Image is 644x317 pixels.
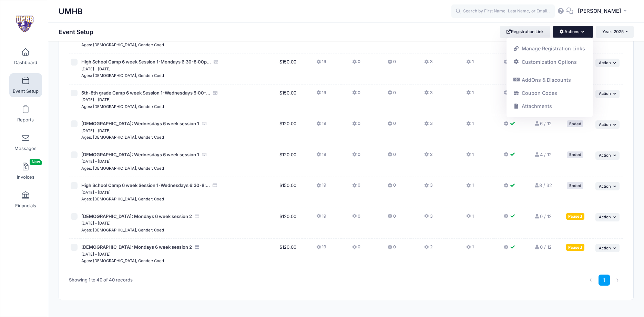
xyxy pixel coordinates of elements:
[274,146,302,177] td: $120.00
[595,213,620,221] button: Action
[553,26,593,38] button: Actions
[534,152,551,157] a: 4 / 12
[81,214,192,219] span: [DEMOGRAPHIC_DATA]: Mondays 6 week session 2
[534,244,551,250] a: 0 / 12
[9,130,42,155] a: Messages
[595,120,620,129] button: Action
[567,151,583,158] div: Ended
[352,244,360,254] button: 0
[534,121,551,126] a: 6 / 12
[81,121,199,126] span: [DEMOGRAPHIC_DATA]: Wednesdays 6 week session 1
[388,244,396,254] button: 0
[194,214,200,219] i: Accepting Credit Card Payments
[30,159,42,165] span: New
[352,59,360,69] button: 0
[274,208,302,239] td: $120.00
[316,244,326,254] button: 19
[352,213,360,223] button: 0
[595,59,620,67] button: Action
[81,159,111,164] small: [DATE] - [DATE]
[424,213,432,223] button: 3
[352,90,360,100] button: 0
[212,183,218,188] i: Accepting Credit Card Payments
[316,151,326,161] button: 19
[466,182,473,192] button: 1
[81,59,211,65] span: High School Camp 6 week Session 1-Mondays 6:30-8:00p...
[599,275,610,286] a: 1
[566,244,584,250] div: Paused
[81,90,210,96] span: 5th-8th grade Camp 6 week Session 1-Wednesdays 5:00-...
[81,152,199,157] span: [DEMOGRAPHIC_DATA]: Wednesdays 6 week session 1
[274,53,302,85] td: $150.00
[81,73,164,78] small: Ages: [DEMOGRAPHIC_DATA], Gender: Coed
[81,97,111,102] small: [DATE] - [DATE]
[15,203,36,209] span: Financials
[466,213,473,223] button: 1
[12,11,38,37] img: UMHB
[81,244,192,250] span: [DEMOGRAPHIC_DATA]: Mondays 6 week session 2
[316,213,326,223] button: 19
[388,182,396,192] button: 0
[17,117,34,123] span: Reports
[388,120,396,130] button: 0
[595,182,620,190] button: Action
[274,85,302,116] td: $150.00
[81,42,164,47] small: Ages: [DEMOGRAPHIC_DATA], Gender: Coed
[81,258,164,263] small: Ages: [DEMOGRAPHIC_DATA], Gender: Coed
[81,252,111,257] small: [DATE] - [DATE]
[578,7,621,15] span: [PERSON_NAME]
[424,182,432,192] button: 3
[567,182,583,189] div: Ended
[316,120,326,130] button: 19
[424,120,432,130] button: 3
[274,239,302,269] td: $120.00
[274,115,302,146] td: $120.00
[424,59,432,69] button: 3
[316,59,326,69] button: 19
[81,182,210,188] span: High School Camp 6 week Session 1-Wednesdays 6:30-8:...
[69,272,133,288] div: Showing 1 to 40 of 40 records
[466,59,473,69] button: 1
[599,246,611,250] span: Action
[14,60,37,66] span: Dashboard
[510,100,590,113] a: Attachments
[81,228,164,232] small: Ages: [DEMOGRAPHIC_DATA], Gender: Coed
[599,153,611,158] span: Action
[9,73,42,97] a: Event Setup
[14,146,37,151] span: Messages
[352,182,360,192] button: 0
[9,102,42,126] a: Reports
[194,245,200,249] i: Accepting Credit Card Payments
[424,90,432,100] button: 3
[534,182,552,188] a: 8 / 32
[59,3,83,19] h1: UMHB
[466,120,473,130] button: 1
[510,55,590,68] a: Customization Options
[202,121,207,126] i: Accepting Credit Card Payments
[595,151,620,160] button: Action
[352,120,360,130] button: 0
[81,197,164,201] small: Ages: [DEMOGRAPHIC_DATA], Gender: Coed
[316,182,326,192] button: 19
[388,59,396,69] button: 0
[202,152,207,157] i: Accepting Credit Card Payments
[595,90,620,98] button: Action
[573,3,634,19] button: [PERSON_NAME]
[599,60,611,65] span: Action
[81,135,164,140] small: Ages: [DEMOGRAPHIC_DATA], Gender: Coed
[510,87,590,100] a: Coupon Codes
[388,151,396,161] button: 0
[602,29,624,34] span: Year: 2025
[500,26,550,38] a: Registration Link
[9,188,42,212] a: Financials
[466,244,473,254] button: 1
[424,151,432,161] button: 2
[213,91,218,95] i: Accepting Credit Card Payments
[81,104,164,109] small: Ages: [DEMOGRAPHIC_DATA], Gender: Coed
[566,213,584,220] div: Paused
[0,7,49,40] a: UMHB
[9,159,42,183] a: InvoicesNew
[599,184,611,189] span: Action
[534,214,551,219] a: 0 / 12
[424,244,432,254] button: 2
